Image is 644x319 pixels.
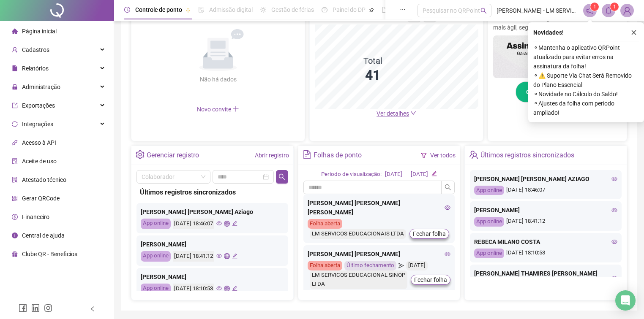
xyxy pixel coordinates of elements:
button: Fechar folha [411,275,450,285]
div: [DATE] 18:46:07 [474,186,617,195]
span: info-circle [12,232,18,238]
div: [DATE] 18:10:53 [173,284,214,294]
span: gift [12,251,18,257]
a: Ver todos [430,152,456,159]
span: eye [216,253,222,259]
span: eye [611,239,617,245]
div: Últimos registros sincronizados [140,187,285,197]
span: facebook [19,304,27,312]
span: ⚬ Mantenha o aplicativo QRPoint atualizado para evitar erros na assinatura da folha! [533,43,639,71]
span: sync [12,121,18,127]
span: setting [136,150,145,159]
span: search [278,173,285,180]
span: lock [12,84,18,90]
span: ⚬ Ajustes da folha com período ampliado! [533,99,639,117]
span: Gerar QRCode [22,195,60,202]
span: close [631,30,637,35]
div: App online [474,217,504,227]
div: App online [141,219,171,229]
span: edit [431,171,437,176]
span: global [224,286,229,291]
span: team [469,150,478,159]
span: left [90,306,96,312]
span: dashboard [322,7,327,13]
sup: 1 [610,3,619,11]
div: - [406,170,407,179]
span: eye [611,207,617,213]
span: Acesso à API [22,139,56,146]
span: Administração [22,84,60,90]
span: dollar [12,214,18,220]
div: App online [141,284,171,294]
div: Período de visualização: [321,170,382,179]
span: down [410,110,416,116]
span: Controle de ponto [135,6,182,13]
span: file-done [198,7,204,13]
span: global [224,221,229,226]
div: [DATE] [411,170,428,179]
div: Não há dados [179,75,257,84]
div: [DATE] 18:41:12 [173,251,214,262]
span: Painel do DP [333,6,366,13]
span: search [445,184,451,191]
span: Cadastros [22,46,49,53]
div: [PERSON_NAME] [PERSON_NAME] [308,249,451,259]
span: ⚬ Novidade no Cálculo do Saldo! [533,89,639,99]
span: Integrações [22,121,53,127]
span: eye [216,221,222,226]
span: Chega de papelada! [526,87,580,97]
a: Abrir registro [255,152,289,159]
span: Ver detalhes [377,110,409,117]
sup: 1 [590,3,599,11]
div: [PERSON_NAME] [474,205,617,215]
div: [DATE] 18:41:12 [474,217,617,227]
span: Página inicial [22,28,57,35]
span: ⚬ ⚠️ Suporte Via Chat Será Removido do Plano Essencial [533,71,639,89]
span: 1 [613,4,616,10]
span: edit [232,253,237,259]
span: filter [421,152,427,158]
div: Folha aberta [308,261,342,270]
span: send [398,261,404,270]
span: qrcode [12,195,18,201]
span: instagram [44,304,52,312]
div: [DATE] [406,261,428,270]
div: Open Intercom Messenger [615,290,636,311]
div: Último fechamento [344,261,396,270]
span: Central de ajuda [22,232,65,239]
span: eye [445,251,450,257]
span: edit [232,221,237,226]
span: eye [611,275,617,281]
span: audit [12,158,18,164]
div: [DATE] [385,170,402,179]
span: clock-circle [124,7,130,13]
span: file [12,65,18,71]
span: [PERSON_NAME] - LM SERVICOS EDUCACIONAIS LTDA [497,6,578,15]
div: App online [474,186,504,195]
button: Fechar folha [409,229,449,239]
span: notification [586,7,594,14]
span: pushpin [186,8,191,13]
span: eye [445,205,450,211]
span: Novo convite [197,106,239,113]
span: Atestado técnico [22,176,66,183]
div: [PERSON_NAME] [141,272,284,281]
div: LM SERVICOS EDUCACIONAIS LTDA [310,229,406,239]
span: export [12,103,18,108]
div: Gerenciar registro [147,148,199,162]
div: Últimos registros sincronizados [480,148,574,162]
span: Relatórios [22,65,49,72]
span: user-add [12,47,18,53]
div: App online [474,249,504,258]
span: search [480,8,487,14]
div: Folha aberta [308,219,342,229]
img: 79735 [621,4,633,17]
div: Folhas de ponto [314,148,362,162]
div: [DATE] 18:10:53 [474,249,617,258]
div: [PERSON_NAME] [PERSON_NAME] Aziago [141,207,284,216]
div: [PERSON_NAME] [141,240,284,249]
span: home [12,28,18,34]
img: banner%2F02c71560-61a6-44d4-94b9-c8ab97240462.png [493,35,622,78]
span: edit [232,286,237,291]
span: 1 [593,4,596,10]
